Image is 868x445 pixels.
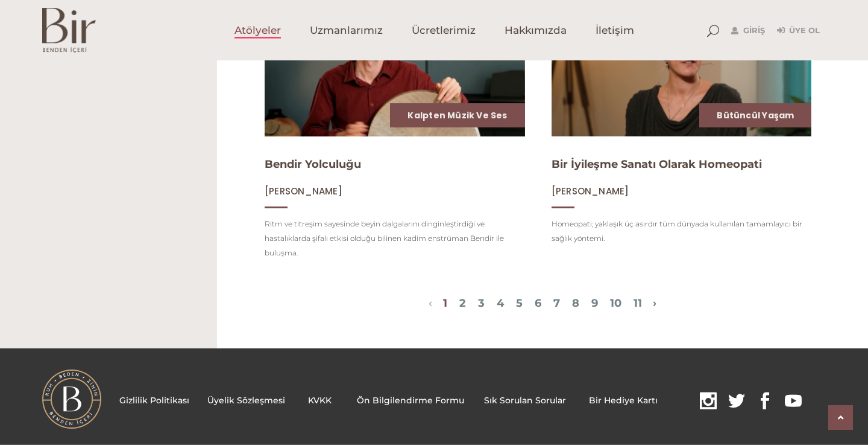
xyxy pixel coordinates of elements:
a: Bütüncül Yaşam [717,109,794,121]
span: Ücretlerimiz [412,24,476,37]
a: 7 [553,296,560,310]
span: Uzmanlarımız [310,24,383,37]
span: [PERSON_NAME] [552,185,629,197]
a: 10 [610,296,621,310]
a: Bir Hediye Kartı [589,395,658,406]
a: Gizlilik Politikası [119,395,189,406]
a: [PERSON_NAME] [552,185,629,197]
a: [PERSON_NAME] [265,185,342,197]
p: Ritm ve titreşim sayesinde beyin dalgalarını dinginleştirdiği ve hastalıklarda şifalı etkisi oldu... [265,217,525,260]
a: 1 [443,296,447,310]
p: . [119,392,811,411]
a: 8 [572,296,579,310]
a: Bendir Yolculuğu [265,158,361,171]
a: Bir Önceki Sayfa [429,296,432,310]
span: İletişim [596,24,634,37]
a: 9 [591,296,598,310]
span: [PERSON_NAME] [265,185,342,197]
img: BI%CC%87R-LOGO.png [42,370,101,429]
a: Ön Bilgilendirme Formu [357,395,464,406]
a: KVKK [308,395,332,406]
a: 3 [478,296,485,310]
a: 2 [459,296,466,310]
a: Sık Sorulan Sorular [484,395,566,406]
p: Homeopati; yaklaşık üç asırdır tüm dünyada kullanılan tamamlayıcı bir sağlık yöntemi. [552,217,812,246]
a: Üye Ol [777,24,820,38]
a: 5 [516,296,523,310]
a: Kalpten Müzik ve Ses [407,109,507,121]
a: 6 [535,296,541,310]
a: Üyelik Sözleşmesi [207,395,285,406]
a: Giriş [731,24,765,38]
a: 4 [497,296,504,310]
a: Bir Sonraki Sayfa [653,296,656,310]
span: Hakkımızda [505,24,567,37]
a: Bir İyileşme Sanatı Olarak Homeopati [552,158,762,171]
a: 11 [634,296,642,310]
span: Atölyeler [234,24,281,37]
